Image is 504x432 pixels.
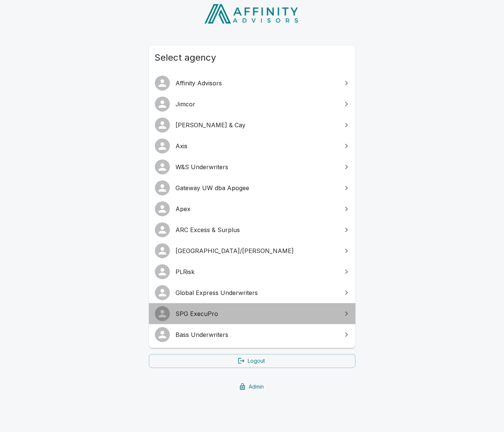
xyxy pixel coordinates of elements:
[176,79,337,88] span: Affinity Advisors
[149,136,355,156] a: Axis
[149,240,355,261] a: [GEOGRAPHIC_DATA]/[PERSON_NAME]
[176,330,337,339] span: Bass Underwriters
[198,1,306,26] img: Affinity Advisors Logo
[149,282,355,303] a: Global Express Underwriters
[149,380,355,394] a: Admin
[149,156,355,177] a: W&S Underwriters
[176,246,337,255] span: [GEOGRAPHIC_DATA]/[PERSON_NAME]
[149,198,355,219] a: Apex
[176,309,337,318] span: SPG ExecuPro
[176,267,337,276] span: PLRisk
[149,73,355,94] a: Affinity Advisors
[149,94,355,115] a: Jimcor
[149,324,355,345] a: Bass Underwriters
[176,100,337,109] span: Jimcor
[149,303,355,324] a: SPG ExecuPro
[155,52,349,64] span: Select agency
[176,142,337,150] span: Axis
[176,225,337,234] span: ARC Excess & Surplus
[149,177,355,198] a: Gateway UW dba Apogee
[176,183,337,192] span: Gateway UW dba Apogee
[149,354,355,368] a: Logout
[176,121,337,130] span: [PERSON_NAME] & Cay
[176,162,337,171] span: W&S Underwriters
[149,219,355,240] a: ARC Excess & Surplus
[149,115,355,136] a: [PERSON_NAME] & Cay
[176,204,337,213] span: Apex
[149,261,355,282] a: PLRisk
[176,288,337,297] span: Global Express Underwriters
